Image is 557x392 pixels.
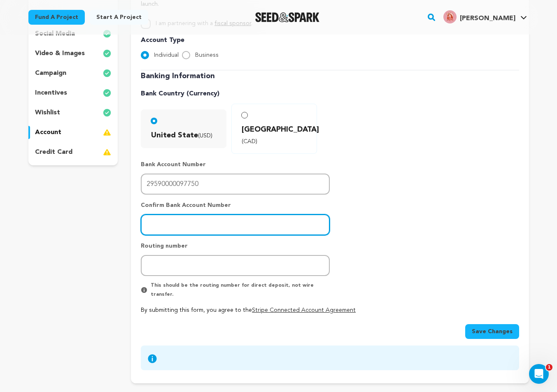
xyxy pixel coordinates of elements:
[442,9,529,23] a: Jaclyn B.'s Profile
[141,242,330,250] p: Routing number
[141,89,519,99] p: Bank Country (Currency)
[141,201,330,209] p: Confirm Bank Account Number
[151,281,330,300] p: This should be the routing number for direct deposit, not wire transfer.
[103,128,111,137] img: warning-full.svg
[28,126,118,139] button: account
[141,160,330,169] p: Bank Account Number
[255,12,320,22] img: Seed&Spark Logo Dark Mode
[472,327,513,336] span: Save Changes
[103,147,111,157] img: warning-full.svg
[252,307,356,313] a: Stripe Connected Account Agreement
[442,9,529,26] span: Jaclyn B.'s Profile
[195,52,219,58] span: Business
[460,15,515,22] span: [PERSON_NAME]
[28,86,118,100] button: incentives
[35,147,72,157] p: credit card
[242,139,257,144] span: (CAD)
[546,364,552,371] span: 1
[255,12,320,22] a: Seed&Spark Homepage
[443,10,457,23] img: 0655cc4c8eef5284.jpg
[154,52,179,58] span: Individual
[529,364,549,384] iframe: Intercom live chat
[151,130,219,141] span: United State
[103,49,111,58] img: check-circle-full.svg
[35,128,61,137] p: account
[103,108,111,118] img: check-circle-full.svg
[242,124,310,147] span: [GEOGRAPHIC_DATA]
[141,306,519,314] p: By submitting this form, you agree to the
[28,146,118,159] button: credit card
[198,133,212,139] span: (USD)
[35,88,67,98] p: incentives
[103,68,111,78] img: check-circle-full.svg
[28,106,118,119] button: wishlist
[90,10,148,25] a: Start a project
[465,324,519,339] button: Save Changes
[35,49,85,58] p: video & images
[443,10,515,23] div: Jaclyn B.'s Profile
[28,47,118,60] button: video & images
[141,35,519,45] p: Account Type
[28,67,118,80] button: campaign
[35,108,60,118] p: wishlist
[103,88,111,98] img: check-circle-full.svg
[28,10,85,25] a: Fund a project
[141,70,519,82] p: Banking Information
[35,68,66,78] p: campaign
